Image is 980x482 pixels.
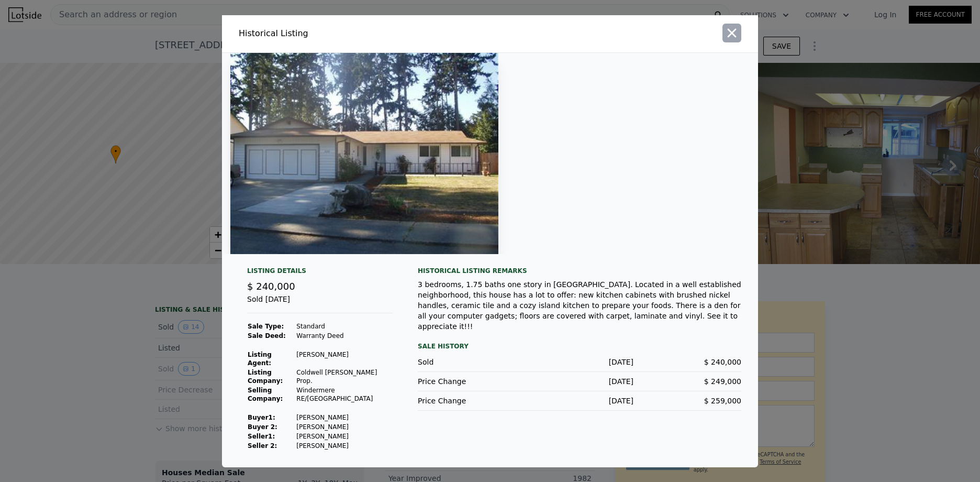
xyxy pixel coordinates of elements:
strong: Selling Company: [248,387,283,402]
td: Warranty Deed [296,331,393,341]
div: Sold [DATE] [247,294,393,313]
strong: Buyer 2: [248,423,277,431]
strong: Listing Company: [248,369,283,385]
div: Historical Listing remarks [418,267,741,275]
strong: Sale Deed: [248,332,286,339]
strong: Seller 2: [248,442,277,450]
td: Windermere RE/[GEOGRAPHIC_DATA] [296,386,393,403]
td: [PERSON_NAME] [296,350,393,368]
td: Coldwell [PERSON_NAME] Prop. [296,368,393,386]
td: [PERSON_NAME] [296,441,393,451]
strong: Seller 1 : [248,433,275,440]
div: [DATE] [526,376,633,387]
div: [DATE] [526,357,633,367]
div: Price Change [418,396,526,406]
span: $ 249,000 [704,377,741,386]
td: Standard [296,322,393,331]
div: Listing Details [247,267,393,279]
img: Property Img [230,53,498,254]
strong: Sale Type: [248,323,284,330]
div: [DATE] [526,396,633,406]
td: [PERSON_NAME] [296,422,393,432]
strong: Listing Agent: [248,351,272,367]
td: [PERSON_NAME] [296,432,393,441]
strong: Buyer 1 : [248,414,275,421]
div: Sold [418,357,526,367]
span: $ 240,000 [704,358,741,366]
td: [PERSON_NAME] [296,413,393,422]
div: Price Change [418,376,526,387]
div: Historical Listing [239,27,486,40]
span: $ 240,000 [247,281,295,292]
span: $ 259,000 [704,397,741,405]
div: Sale History [418,340,741,353]
div: 3 bedrooms, 1.75 baths one story in [GEOGRAPHIC_DATA]. Located in a well established neighborhood... [418,279,741,332]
